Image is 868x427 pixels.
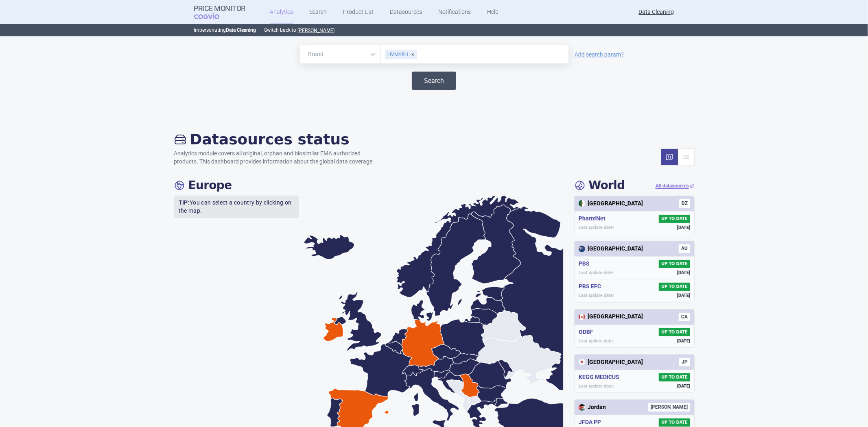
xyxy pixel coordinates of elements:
[174,150,382,166] p: Analytics module covers all original, orphan and biosimilar EMA authorized products. This dashboa...
[579,314,585,320] img: Canada
[679,358,690,366] span: JP
[579,373,623,381] h5: KEGG MEDICUS
[677,270,690,276] span: [DATE]
[656,183,695,190] a: All datasources
[579,338,614,344] span: Last update date:
[679,199,690,208] span: DZ
[579,292,614,298] span: Last update date:
[659,418,690,427] span: UP TO DATE
[659,328,690,336] span: UP TO DATE
[579,403,606,412] div: Jordan
[574,179,625,192] h4: World
[679,244,690,253] span: AU
[677,383,690,389] span: [DATE]
[579,200,643,208] div: [GEOGRAPHIC_DATA]
[648,403,690,412] span: [PERSON_NAME]
[385,50,417,59] div: LIVMARLI
[194,13,231,19] span: COGVIO
[579,245,643,253] div: [GEOGRAPHIC_DATA]
[579,313,643,321] div: [GEOGRAPHIC_DATA]
[659,215,690,223] span: UP TO DATE
[579,359,585,365] img: Japan
[677,338,690,344] span: [DATE]
[194,24,674,36] p: Impersonating Switch back to
[679,313,690,321] span: CA
[194,4,246,20] a: Price MonitorCOGVIO
[659,260,690,268] span: UP TO DATE
[575,52,624,57] a: Add search param?
[226,27,256,33] strong: Data Cleaning
[579,383,614,389] span: Last update date:
[579,358,643,366] div: [GEOGRAPHIC_DATA]
[298,27,335,34] button: [PERSON_NAME]
[412,72,456,90] button: Search
[677,224,690,231] span: [DATE]
[579,270,614,276] span: Last update date:
[579,283,604,291] h5: PBS EFC
[579,200,585,207] img: Algeria
[579,404,585,411] img: Jordan
[579,224,614,231] span: Last update date:
[174,179,232,192] h4: Europe
[659,283,690,291] span: UP TO DATE
[659,373,690,381] span: UP TO DATE
[677,292,690,298] span: [DATE]
[579,260,593,268] h5: PBS
[579,418,604,427] h5: JFDA PP
[174,131,382,148] h2: Datasources status
[579,246,585,252] img: Australia
[579,328,597,336] h5: ODBF
[194,4,246,13] strong: Price Monitor
[179,199,190,206] strong: TIP:
[174,196,299,218] p: You can select a country by clicking on the map.
[579,215,609,223] h5: Pharm'Net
